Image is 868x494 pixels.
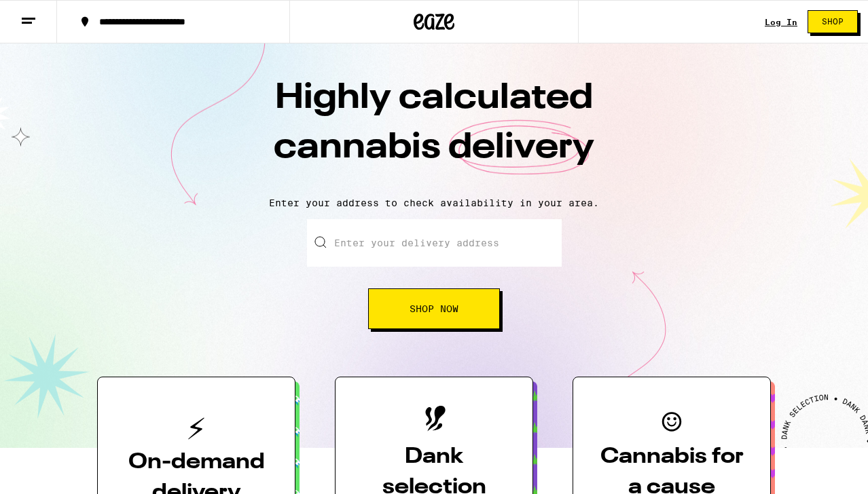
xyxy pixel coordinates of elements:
p: Enter your address to check availability in your area. [14,197,854,208]
button: Shop Now [368,288,500,329]
div: Log In [765,18,797,26]
button: Shop [808,10,858,33]
span: Shop [822,18,844,26]
h1: Highly calculated cannabis delivery [196,74,672,187]
input: Enter your delivery address [307,219,562,267]
span: Shop Now [410,304,458,313]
